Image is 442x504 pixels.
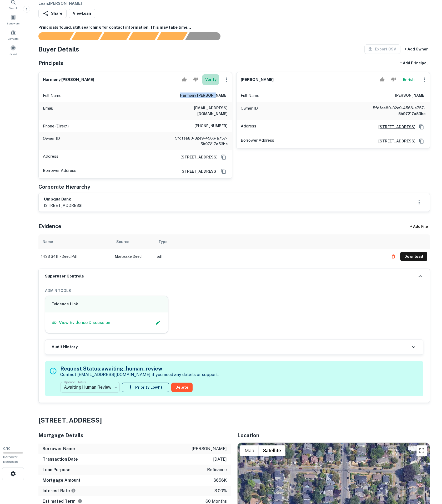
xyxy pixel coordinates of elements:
[2,43,25,57] a: Saved
[164,105,228,117] h6: [EMAIL_ADDRESS][DOMAIN_NAME]
[241,92,259,99] p: Full Name
[2,12,25,27] a: Borrowers
[241,105,258,117] p: Owner ID
[9,6,18,10] span: Search
[43,77,94,83] h6: harmony [PERSON_NAME]
[389,252,398,261] button: Delete file
[214,488,227,494] p: 3.00%
[43,488,76,494] h6: Interest Rate
[64,380,86,384] label: Update Status
[191,74,200,85] button: Reject
[43,456,78,462] h6: Transaction Date
[9,52,17,56] span: Saved
[418,137,425,145] button: Copy Address
[69,9,95,18] a: ViewLoan
[176,168,218,174] a: [STREET_ADDRESS]
[220,153,228,161] button: Copy Address
[38,183,90,191] h5: Corporate Hierarchy
[176,154,218,160] a: [STREET_ADDRESS]
[207,467,227,473] p: refinance
[38,249,112,264] td: 1433 34th - deed.pdf
[43,135,60,147] p: Owner ID
[240,445,259,456] button: Show street map
[400,222,437,231] div: + Add File
[202,74,219,85] button: Verify
[400,74,417,85] button: Enrich
[43,167,76,175] p: Borrower Address
[43,467,71,473] h6: Loan Purpose
[43,105,53,117] p: Email
[2,28,25,42] a: Contacts
[43,239,53,245] div: Name
[78,499,82,503] svg: Term is based on a standard schedule for this type of loan.
[38,431,231,439] h5: Mortgage Details
[213,456,227,462] p: [DATE]
[416,445,427,456] button: Toggle fullscreen view
[362,105,425,117] h6: 5fdfea80-32e9-4566-a757-5b97217a53be
[59,320,110,326] p: View Evidence Discussion
[220,167,228,175] button: Copy Address
[180,92,228,99] h6: harmony [PERSON_NAME]
[32,32,72,40] div: Sending borrower request to AI...
[403,44,430,54] button: + Add Owner
[116,239,129,245] div: Source
[398,58,430,68] button: + Add Principal
[171,383,193,392] button: Delete
[237,431,430,439] h5: Location
[38,24,430,30] h6: Principals found, still searching for contact information. This may take time...
[194,123,228,129] h6: [PHONE_NUMBER]
[38,222,61,230] h5: Evidence
[71,32,102,40] div: Your request is received and processing...
[43,446,75,452] h6: Borrower Name
[60,365,219,373] h5: Request Status: awaiting_human_review
[395,92,425,99] h6: [PERSON_NAME]
[122,383,169,392] button: Priority:Low(1)
[389,74,398,85] button: Reject
[112,234,154,249] th: Source
[52,344,78,350] h6: Audit History
[38,1,194,7] h6: Loan : [PERSON_NAME]
[38,44,79,54] h4: Buyer Details
[185,32,227,40] div: AI fulfillment process complete.
[154,319,162,327] button: Edit Slack Link
[38,234,112,249] th: Name
[112,249,154,264] td: Mortgage Deed
[43,123,69,129] p: Phone (Direct)
[7,21,19,25] span: Borrowers
[8,37,18,41] span: Contacts
[418,123,425,131] button: Copy Address
[43,153,58,161] p: Address
[43,477,81,484] h6: Mortgage Amount
[52,320,110,326] a: View Evidence Discussion
[158,239,167,245] div: Type
[374,124,415,130] a: [STREET_ADDRESS]
[374,138,415,144] a: [STREET_ADDRESS]
[154,249,386,264] td: pdf
[378,74,387,85] button: Accept
[43,92,62,99] p: Full Name
[38,234,430,269] div: scrollable content
[3,455,18,464] span: Borrower Requests
[259,445,285,456] button: Show satellite imagery
[416,462,442,487] iframe: Chat Widget
[38,415,430,425] h4: [STREET_ADDRESS]
[60,372,219,378] p: Contact [EMAIL_ADDRESS][DOMAIN_NAME] if you need any details or support.
[241,77,274,83] h6: [PERSON_NAME]
[192,446,227,452] p: [PERSON_NAME]
[241,123,256,131] p: Address
[100,32,130,40] div: Documents found, AI parsing details...
[38,9,67,18] button: Share
[44,202,82,209] p: [STREET_ADDRESS]
[213,477,227,484] p: $656k
[3,447,11,451] span: 0 / 10
[180,74,189,85] button: Accept
[164,135,228,147] h6: 5fdfea80-32e9-4566-a757-5b97217a53be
